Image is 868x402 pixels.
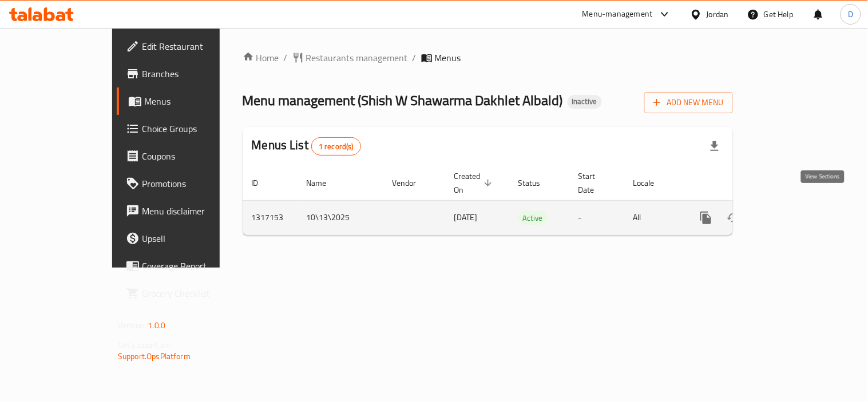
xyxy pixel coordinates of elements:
[252,176,274,190] span: ID
[306,51,408,65] span: Restaurants management
[117,33,257,60] a: Edit Restaurant
[142,232,248,245] span: Upsell
[144,94,248,108] span: Menus
[117,197,257,225] a: Menu disclaimer
[142,286,248,300] span: Grocery Checklist
[142,149,248,163] span: Coupons
[142,259,248,273] span: Coverage Report
[624,200,683,235] td: All
[454,169,496,197] span: Created On
[582,7,653,21] div: Menu-management
[454,210,478,225] span: [DATE]
[284,51,288,65] li: /
[692,204,720,232] button: more
[117,87,257,115] a: Menus
[243,51,279,65] a: Home
[243,166,811,236] table: enhanced table
[142,177,248,190] span: Promotions
[243,51,733,65] nav: breadcrumb
[307,176,342,190] span: Name
[117,170,257,197] a: Promotions
[518,212,548,225] span: Active
[707,8,729,21] div: Jordan
[117,60,257,87] a: Branches
[117,225,257,252] a: Upsell
[292,51,408,65] a: Restaurants management
[117,115,257,142] a: Choice Groups
[117,252,257,280] a: Coverage Report
[518,211,548,225] div: Active
[142,204,248,218] span: Menu disclaimer
[653,95,724,110] span: Add New Menu
[683,166,811,201] th: Actions
[435,51,461,65] span: Menus
[568,95,602,109] div: Inactive
[142,122,248,136] span: Choice Groups
[142,67,248,81] span: Branches
[644,92,733,113] button: Add New Menu
[118,349,191,364] a: Support.OpsPlatform
[701,133,728,160] div: Export file
[393,176,431,190] span: Vendor
[568,97,602,106] span: Inactive
[118,337,171,352] span: Get support on:
[633,176,669,190] span: Locale
[848,8,853,21] span: D
[298,200,383,235] td: 10\13\2025
[569,200,624,235] td: -
[142,39,248,53] span: Edit Restaurant
[117,280,257,307] a: Grocery Checklist
[413,51,417,65] li: /
[252,137,361,156] h2: Menus List
[243,200,298,235] td: 1317153
[518,176,556,190] span: Status
[578,169,611,197] span: Start Date
[243,87,563,113] span: Menu management ( Shish W Shawarma Dakhlet Albald )
[117,142,257,170] a: Coupons
[311,137,361,156] div: Total records count
[118,318,146,333] span: Version:
[148,318,165,333] span: 1.0.0
[312,141,360,152] span: 1 record(s)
